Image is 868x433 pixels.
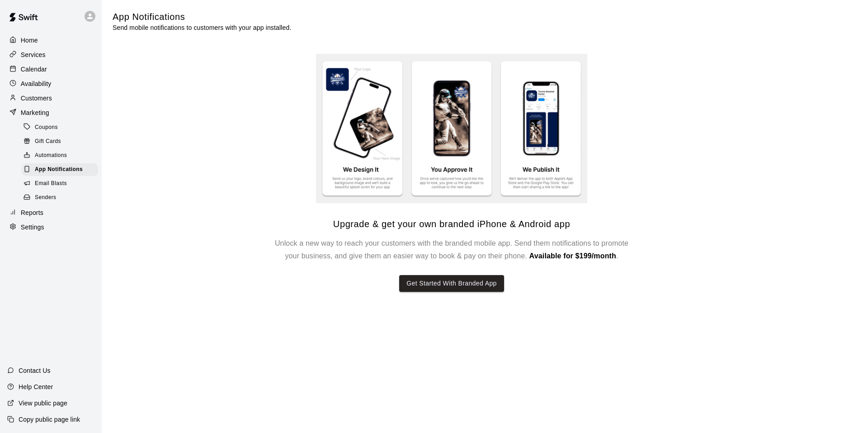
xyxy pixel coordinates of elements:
[19,399,67,408] p: View public page
[399,262,504,292] a: Get Started With Branded App
[7,33,94,47] a: Home
[21,36,38,45] p: Home
[22,163,98,176] div: App Notifications
[22,191,98,204] div: Senders
[22,135,98,148] div: Gift Cards
[7,220,94,234] a: Settings
[7,206,94,219] a: Reports
[399,275,504,292] button: Get Started With Branded App
[7,62,94,76] a: Calendar
[22,163,102,177] a: App Notifications
[113,11,291,23] h5: App Notifications
[35,123,58,132] span: Coupons
[21,208,43,217] p: Reports
[35,165,83,174] span: App Notifications
[35,151,67,160] span: Automations
[22,191,102,205] a: Senders
[35,179,67,188] span: Email Blasts
[271,237,632,262] h6: Unlock a new way to reach your customers with the branded mobile app. Send them notifications to ...
[22,120,102,134] a: Coupons
[22,134,102,148] a: Gift Cards
[19,415,80,424] p: Copy public page link
[22,149,102,163] a: Automations
[7,77,94,90] a: Availability
[19,382,53,391] p: Help Center
[316,54,587,204] img: Branded app
[21,79,52,88] p: Availability
[21,108,49,117] p: Marketing
[22,121,98,134] div: Coupons
[19,366,51,375] p: Contact Us
[21,50,46,59] p: Services
[35,137,61,146] span: Gift Cards
[7,91,94,105] a: Customers
[22,177,98,190] div: Email Blasts
[21,65,47,74] p: Calendar
[21,94,52,103] p: Customers
[35,193,57,202] span: Senders
[529,252,616,260] span: Available for $199/month
[22,149,98,162] div: Automations
[113,23,291,32] p: Send mobile notifications to customers with your app installed.
[21,223,44,232] p: Settings
[333,218,570,230] h5: Upgrade & get your own branded iPhone & Android app
[22,177,102,191] a: Email Blasts
[7,106,94,119] a: Marketing
[7,48,94,62] a: Services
